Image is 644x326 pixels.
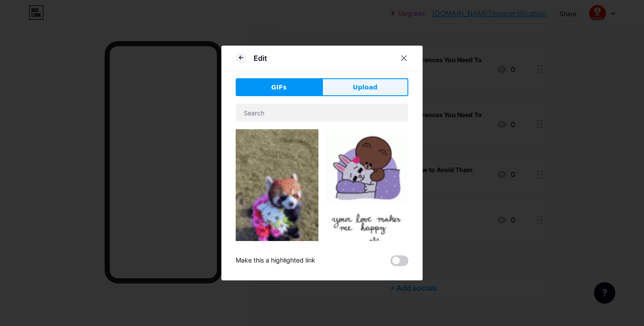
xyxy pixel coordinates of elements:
span: Upload [353,83,377,92]
img: Gihpy [236,129,318,277]
span: GIFs [271,83,287,92]
input: Search [236,104,408,122]
button: GIFs [236,78,322,96]
img: Gihpy [326,129,408,204]
div: Edit [254,53,267,64]
img: Gihpy [326,211,408,294]
div: Make this a highlighted link [236,255,315,266]
button: Upload [322,78,408,96]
